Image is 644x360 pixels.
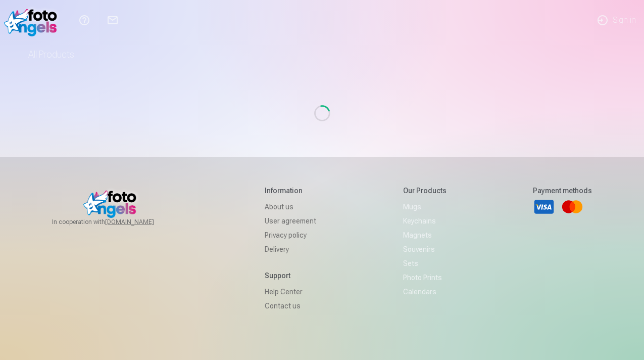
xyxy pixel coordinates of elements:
[403,256,447,271] a: Sets
[105,218,178,226] a: [DOMAIN_NAME]
[403,186,447,196] h5: Our products
[265,200,316,214] a: About us
[265,186,316,196] h5: Information
[533,186,592,196] h5: Payment methods
[265,214,316,228] a: User agreement
[265,299,316,313] a: Contact us
[533,196,555,218] a: Visa
[265,228,316,242] a: Privacy policy
[403,228,447,242] a: Magnets
[403,285,447,299] a: Calendars
[4,4,62,36] img: /fa1
[52,218,178,226] span: In cooperation with
[265,285,316,299] a: Help Center
[403,214,447,228] a: Keychains
[403,271,447,285] a: Photo prints
[265,271,316,281] h5: Support
[403,200,447,214] a: Mugs
[403,242,447,256] a: Souvenirs
[265,242,316,256] a: Delivery
[561,196,583,218] a: Mastercard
